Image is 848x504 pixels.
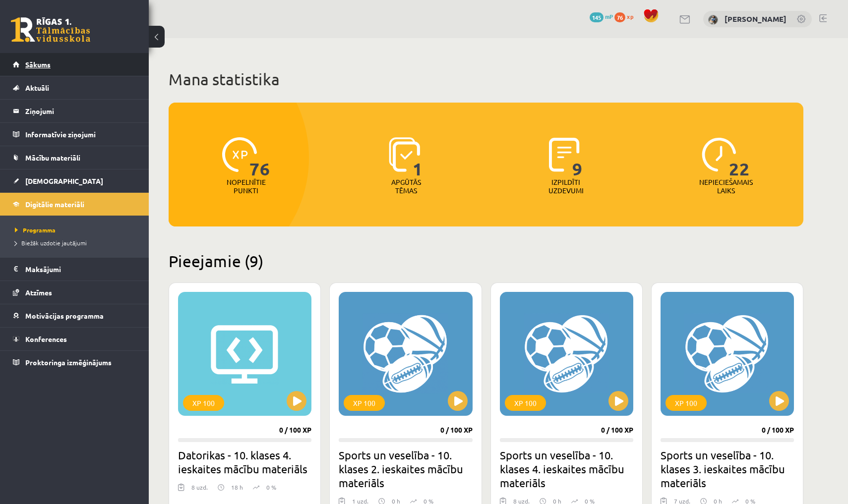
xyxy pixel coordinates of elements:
[389,137,420,172] img: icon-learned-topics-4a711ccc23c960034f471b6e78daf4a3bad4a20eaf4de84257b87e66633f6470.svg
[25,288,52,297] span: Atzīmes
[605,12,613,20] span: mP
[249,137,270,178] span: 76
[590,12,613,20] a: 145 mP
[25,200,84,209] span: Digitālie materiāli
[231,483,243,492] p: 18 h
[13,100,136,122] a: Ziņojumi
[13,328,136,350] a: Konferences
[227,178,266,195] p: Nopelnītie punkti
[500,448,633,490] h2: Sports un veselība - 10. klases 4. ieskaites mācību materiāls
[25,311,104,320] span: Motivācijas programma
[344,395,385,411] div: XP 100
[699,178,753,195] p: Nepieciešamais laiks
[339,448,472,490] h2: Sports un veselība - 10. klases 2. ieskaites mācību materiāls
[25,100,136,122] legend: Ziņojumi
[25,123,136,146] legend: Informatīvie ziņojumi
[25,153,80,162] span: Mācību materiāli
[661,448,794,490] h2: Sports un veselība - 10. klases 3. ieskaites mācību materiāls
[13,304,136,327] a: Motivācijas programma
[25,358,112,367] span: Proktoringa izmēģinājums
[15,226,56,234] span: Programma
[729,137,750,178] span: 22
[13,351,136,374] a: Proktoringa izmēģinājums
[702,137,736,172] img: icon-clock-7be60019b62300814b6bd22b8e044499b485619524d84068768e800edab66f18.svg
[13,146,136,169] a: Mācību materiāli
[627,12,633,20] span: xp
[11,17,90,42] a: Rīgas 1. Tālmācības vidusskola
[614,12,638,20] a: 76 xp
[413,137,423,178] span: 1
[546,178,585,195] p: Izpildīti uzdevumi
[13,53,136,76] a: Sākums
[505,395,546,411] div: XP 100
[15,238,139,247] a: Biežāk uzdotie jautājumi
[666,395,707,411] div: XP 100
[169,251,803,271] h2: Pieejamie (9)
[25,176,103,185] span: [DEMOGRAPHIC_DATA]
[13,169,136,192] a: [DEMOGRAPHIC_DATA]
[222,137,257,172] img: icon-xp-0682a9bc20223a9ccc6f5883a126b849a74cddfe5390d2b41b4391c66f2066e7.svg
[25,83,49,92] span: Aktuāli
[15,225,139,234] a: Programma
[590,12,604,22] span: 145
[266,483,276,492] p: 0 %
[614,12,625,22] span: 76
[178,448,311,476] h2: Datorikas - 10. klases 4. ieskaites mācību materiāls
[387,178,425,195] p: Apgūtās tēmas
[25,60,51,69] span: Sākums
[13,76,136,99] a: Aktuāli
[13,193,136,216] a: Digitālie materiāli
[13,258,136,280] a: Maksājumi
[15,239,87,247] span: Biežāk uzdotie jautājumi
[572,137,583,178] span: 9
[708,15,718,25] img: Elīza Zariņa
[725,14,787,24] a: [PERSON_NAME]
[13,281,136,304] a: Atzīmes
[25,335,67,343] span: Konferences
[191,483,208,498] div: 8 uzd.
[25,258,136,280] legend: Maksājumi
[549,137,580,172] img: icon-completed-tasks-ad58ae20a441b2904462921112bc710f1caf180af7a3daa7317a5a94f2d26646.svg
[183,395,224,411] div: XP 100
[13,123,136,146] a: Informatīvie ziņojumi
[169,69,803,89] h1: Mana statistika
